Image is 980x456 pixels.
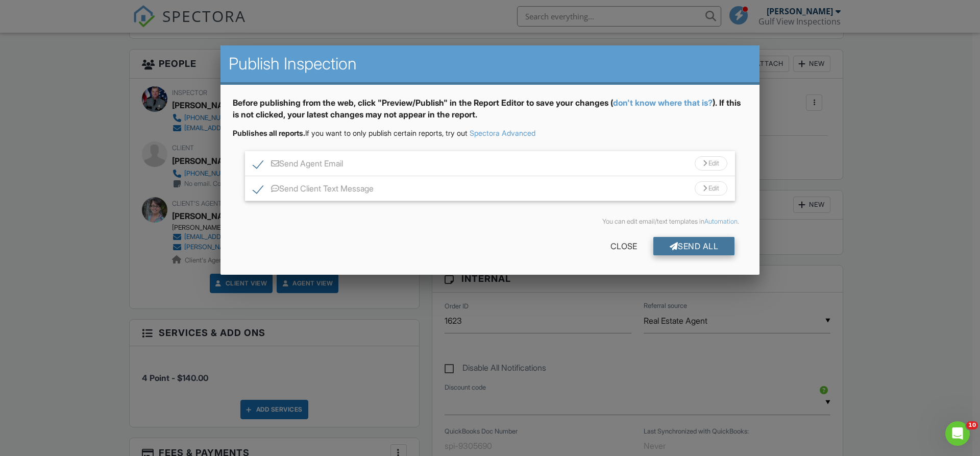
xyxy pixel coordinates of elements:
[229,54,751,74] h2: Publish Inspection
[945,421,970,446] iframe: Intercom live chat
[653,237,735,255] div: Send All
[613,98,713,108] a: don't know where that is?
[704,218,738,225] a: Automation
[695,181,727,196] div: Edit
[241,218,739,226] div: You can edit email/text templates in .
[594,237,653,255] div: Close
[470,129,535,137] a: Spectora Advanced
[233,97,747,128] div: Before publishing from the web, click "Preview/Publish" in the Report Editor to save your changes...
[695,156,727,171] div: Edit
[233,129,305,137] strong: Publishes all reports.
[253,159,343,172] label: Send Agent Email
[233,129,468,137] span: If you want to only publish certain reports, try out
[253,184,374,197] label: Send Client Text Message
[966,421,978,429] span: 10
